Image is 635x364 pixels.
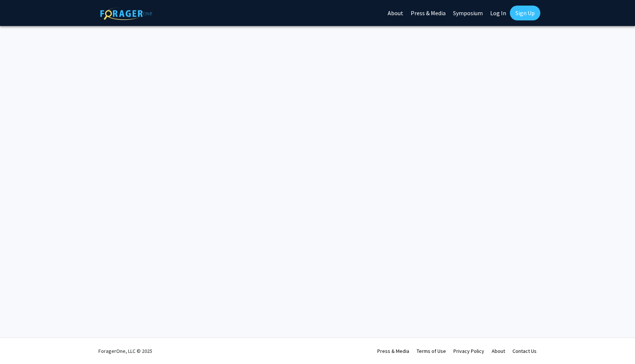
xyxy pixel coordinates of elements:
[453,348,484,354] a: Privacy Policy
[377,348,409,354] a: Press & Media
[417,348,446,354] a: Terms of Use
[512,348,537,354] a: Contact Us
[98,338,152,364] div: ForagerOne, LLC © 2025
[510,6,540,20] a: Sign Up
[100,7,152,20] img: ForagerOne Logo
[492,348,505,354] a: About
